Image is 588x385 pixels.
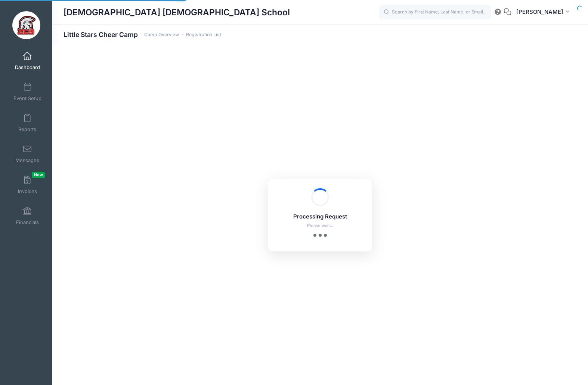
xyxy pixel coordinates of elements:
[64,31,221,38] h1: Little Stars Cheer Camp
[278,223,362,229] p: Please wait...
[186,32,221,38] a: Registration List
[10,79,45,105] a: Event Setup
[18,188,37,195] span: Invoices
[15,64,40,71] span: Dashboard
[379,5,491,20] input: Search by First Name, Last Name, or Email...
[64,4,290,21] h1: [DEMOGRAPHIC_DATA] [DEMOGRAPHIC_DATA] School
[278,214,362,220] h5: Processing Request
[12,11,40,39] img: Evangelical Christian School
[13,95,41,102] span: Event Setup
[15,157,39,164] span: Messages
[144,32,179,38] a: Camp Overview
[16,219,39,226] span: Financials
[10,172,45,198] a: InvoicesNew
[511,4,577,21] button: [PERSON_NAME]
[32,172,45,178] span: New
[10,141,45,167] a: Messages
[516,8,563,16] span: [PERSON_NAME]
[18,126,36,133] span: Reports
[10,110,45,136] a: Reports
[10,48,45,74] a: Dashboard
[10,203,45,229] a: Financials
